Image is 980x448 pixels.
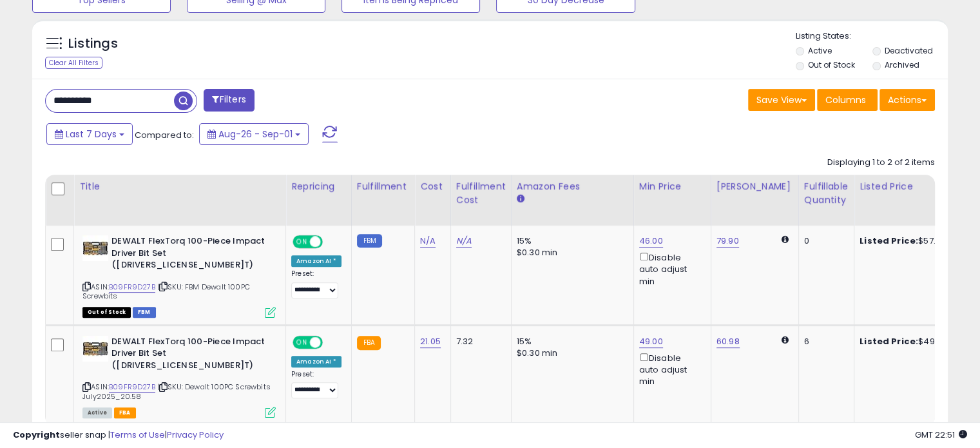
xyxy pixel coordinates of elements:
a: B09FR9D27B [109,282,155,293]
div: 6 [804,336,844,347]
div: Cost [420,180,445,193]
div: Min Price [639,180,706,193]
div: 15% [517,336,624,347]
div: $57.00 [860,235,966,247]
span: All listings currently available for purchase on Amazon [82,407,112,418]
button: Filters [204,89,254,112]
div: ASIN: [82,235,276,317]
button: Actions [879,89,935,111]
a: 46.00 [639,235,663,248]
div: Title [79,180,280,193]
b: Listed Price: [860,335,918,347]
div: $0.30 min [517,347,624,359]
span: | SKU: FBM Dewalt 100PC Screwbits [82,282,250,301]
button: Columns [817,89,878,111]
div: Amazon Fees [517,180,628,193]
div: Listed Price [860,180,971,193]
div: Clear All Filters [45,57,102,69]
div: Disable auto adjust min [639,250,701,287]
strong: Copyright [13,429,60,441]
span: ON [294,336,310,347]
a: Terms of Use [110,429,165,441]
span: Compared to: [135,129,194,141]
div: Preset: [291,370,341,399]
div: Fulfillment [357,180,409,193]
div: Disable auto adjust min [639,351,701,388]
h5: Listings [68,35,118,53]
small: FBM [357,234,382,248]
label: Active [808,45,832,56]
div: Amazon AI * [291,255,341,267]
span: | SKU: Dewalt 100PC Screwbits July2025_20.58 [82,382,271,401]
b: DEWALT FlexTorq 100-Piece Impact Driver Bit Set ([DRIVERS_LICENSE_NUMBER]T) [111,336,268,375]
b: Listed Price: [860,235,918,247]
div: [PERSON_NAME] [716,180,793,193]
p: Listing States: [796,30,948,43]
a: 60.98 [716,335,740,348]
div: Preset: [291,269,341,298]
button: Save View [748,89,815,111]
span: Aug-26 - Sep-01 [218,128,293,141]
button: Aug-26 - Sep-01 [199,123,309,145]
a: N/A [420,235,436,248]
span: Last 7 Days [66,128,117,141]
a: 79.90 [716,235,739,248]
span: All listings that are currently out of stock and unavailable for purchase on Amazon [82,307,131,318]
div: 15% [517,235,624,247]
label: Out of Stock [808,59,855,70]
b: DEWALT FlexTorq 100-Piece Impact Driver Bit Set ([DRIVERS_LICENSE_NUMBER]T) [111,235,268,275]
span: FBA [114,407,136,418]
span: FBM [133,307,156,318]
button: Last 7 Days [46,123,133,145]
label: Deactivated [884,45,932,56]
div: ASIN: [82,336,276,417]
div: Fulfillable Quantity [804,180,849,207]
span: Columns [825,93,866,106]
div: Displaying 1 to 2 of 2 items [827,157,935,169]
img: 51wHDmm7RWL._SL40_.jpg [82,235,108,261]
div: $0.30 min [517,247,624,258]
div: Fulfillment Cost [456,180,506,207]
div: Amazon AI * [291,356,341,367]
img: 51wHDmm7RWL._SL40_.jpg [82,336,108,362]
a: 21.05 [420,335,441,348]
a: Privacy Policy [167,429,224,441]
div: 0 [804,235,844,247]
div: 7.32 [456,336,501,347]
small: FBA [357,336,381,350]
span: OFF [321,336,341,347]
a: B09FR9D27B [109,382,155,393]
span: 2025-09-9 22:51 GMT [915,429,967,441]
a: N/A [456,235,472,248]
span: ON [294,237,310,248]
div: seller snap | | [13,429,224,442]
small: Amazon Fees. [517,193,524,205]
div: $49.00 [860,336,966,347]
div: Repricing [291,180,346,193]
a: 49.00 [639,335,663,348]
label: Archived [884,59,919,70]
span: OFF [321,237,341,248]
